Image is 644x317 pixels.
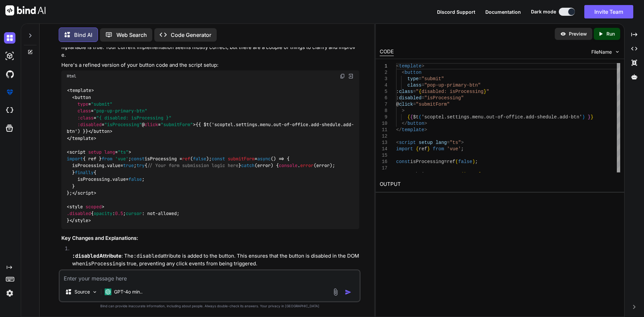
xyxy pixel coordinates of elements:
[5,5,46,15] img: Bind AI
[380,108,387,114] div: 8
[401,108,404,113] span: >
[74,288,90,295] p: Source
[458,159,472,164] span: false
[147,163,238,169] span: // Your form submission logic here
[77,108,91,114] span: class
[171,31,211,39] p: Code Generator
[399,102,413,107] span: click
[416,146,418,152] span: {
[67,87,354,224] code: {{ $t('scoptel.settings.menu.out-of-office.add-shedule.add-btn') }}
[91,101,112,107] span: "submit"
[421,95,424,101] span: =
[380,69,387,76] div: 2
[410,114,413,120] span: {
[396,102,399,107] span: @
[478,172,480,177] span: {
[102,156,112,162] span: from
[115,211,123,217] span: 0.5
[67,135,96,141] span: </ >
[70,88,91,94] span: template
[126,211,142,217] span: cursor
[77,121,102,127] span: :disabled
[128,176,142,182] span: false
[72,253,121,259] strong: Attribute
[75,169,94,175] span: finally
[588,114,590,120] span: }
[407,114,410,120] span: {
[77,190,94,196] span: script
[59,304,361,309] p: Bind can provide inaccurate information, including about people. Always double-check its answers....
[399,140,416,145] span: script
[85,260,121,267] code: isProcessing
[67,149,131,155] span: < = >
[396,159,410,164] span: const
[94,211,112,217] span: opacity
[123,163,134,169] span: true
[419,140,433,145] span: setup
[380,140,387,146] div: 13
[444,159,446,164] span: =
[531,8,556,15] span: Dark mode
[380,95,387,101] div: 6
[399,89,413,94] span: class
[396,95,399,101] span: :
[380,76,387,82] div: 3
[380,159,387,165] div: 16
[112,176,126,182] span: value
[407,121,424,126] span: button
[455,159,458,164] span: (
[67,211,91,217] span: .disabled
[133,253,161,259] code: :disabled
[88,128,112,135] span: </ >
[464,172,466,177] span: )
[410,159,444,164] span: isProcessing
[380,133,387,140] div: 12
[438,172,441,177] span: =
[118,149,128,155] span: "ts"
[614,49,620,55] img: chevron down
[584,5,633,18] button: Invite Team
[380,146,387,152] div: 14
[257,156,271,162] span: async
[433,146,444,152] span: from
[416,102,449,107] span: "submitForm"
[435,140,447,145] span: lang
[424,95,464,101] span: "isProcessing"
[67,73,76,79] span: Html
[416,89,418,94] span: "
[74,31,92,39] p: Bind AI
[61,61,359,69] p: Here's a refined version of your button code and the script setup:
[115,156,128,162] span: 'vue'
[419,114,421,120] span: (
[447,146,461,152] span: 'vue'
[421,83,424,88] span: =
[67,211,179,223] span: { : ; : not-allowed; }
[419,89,421,94] span: {
[401,121,407,126] span: </
[137,163,145,169] span: try
[396,127,402,133] span: </
[104,121,142,127] span: "isProcessing"
[332,288,339,296] img: attachment
[401,70,404,75] span: <
[569,31,587,37] p: Preview
[94,128,110,135] span: button
[560,31,566,37] img: preview
[449,140,461,145] span: "ts"
[340,73,345,79] img: copy
[61,36,359,59] p: It looks like you're working with a Vue.js component and you want to ensure that the button is di...
[461,140,464,145] span: >
[421,114,562,120] span: 'scoptel.settings.menu.out-of-office.add-shedule.a
[105,288,111,295] img: GPT-4o mini
[472,159,475,164] span: )
[376,176,624,192] h2: OUTPUT
[396,63,399,69] span: <
[590,114,593,120] span: }
[67,94,196,128] span: < = = = = @ = >
[380,63,387,69] div: 1
[437,8,475,15] button: Discord Support
[419,76,421,82] span: =
[424,83,481,88] span: "pop-up-primary-btn"
[88,149,102,155] span: setup
[407,83,421,88] span: class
